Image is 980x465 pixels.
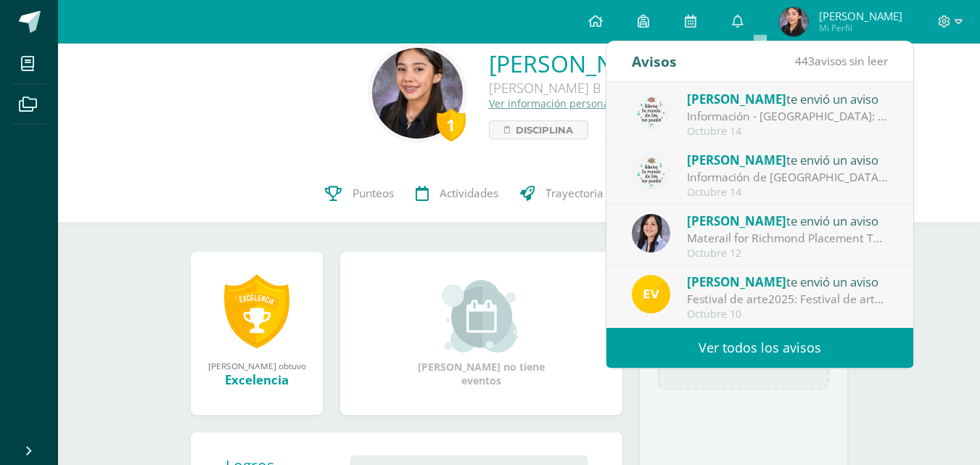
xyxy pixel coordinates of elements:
span: Trayectoria [545,186,604,201]
a: Trayectoria [509,165,614,223]
div: Excelencia [205,371,308,388]
div: Avisos [632,41,677,81]
span: [PERSON_NAME] [819,9,902,23]
a: Punteos [314,165,405,223]
div: Octubre 12 [687,247,889,260]
img: 8bbf068d6a0d19287aee339149359152.png [372,48,463,139]
img: 6d997b708352de6bfc4edc446c29d722.png [632,92,670,131]
div: te envió un aviso [687,89,889,108]
span: avisos sin leer [795,53,888,69]
div: te envió un aviso [687,211,889,230]
div: te envió un aviso [687,150,889,169]
a: Ver información personal... [489,96,621,110]
div: Octubre 14 [687,186,889,199]
div: te envió un aviso [687,272,889,291]
div: Festival de arte2025: Festival de arte2025 [687,291,889,308]
span: [PERSON_NAME] [687,273,786,290]
span: Mi Perfil [819,22,902,34]
span: 443 [795,53,815,69]
div: [PERSON_NAME] B [489,79,670,96]
div: [PERSON_NAME] obtuvo [205,360,308,371]
span: [PERSON_NAME] [687,152,786,168]
span: [PERSON_NAME] [687,91,786,107]
span: Disciplina [516,121,573,139]
div: Información de Universidad Galileo: Buenas tardes, estimados estudiantes y graduandos: Espero que... [687,169,889,186]
img: 383db5ddd486cfc25017fad405f5d727.png [632,275,670,313]
div: 1 [437,108,466,141]
span: Punteos [353,186,394,201]
img: 013901e486854f3f6f3294f73c2f58ba.png [632,214,670,252]
div: Información - Universidad Anáhuac: Buenas tardes estudiantes y familias Tengo el gusto de informa... [687,108,889,125]
a: [PERSON_NAME] [489,48,670,79]
div: Materail for Richmond Placement Test: Hello, guys! Please remember that you will need your device... [687,230,889,247]
a: Disciplina [489,120,588,139]
div: Octubre 14 [687,125,889,138]
a: Ver todos los avisos [606,328,913,368]
img: event_small.png [442,280,521,353]
a: Actividades [405,165,509,223]
span: Actividades [440,186,498,201]
span: [PERSON_NAME] [687,213,786,229]
img: b6bde88c05b3be605e2bc07342327830.png [779,7,808,36]
img: 6d997b708352de6bfc4edc446c29d722.png [632,153,670,192]
div: Octubre 10 [687,308,889,321]
div: [PERSON_NAME] no tiene eventos [409,280,554,387]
